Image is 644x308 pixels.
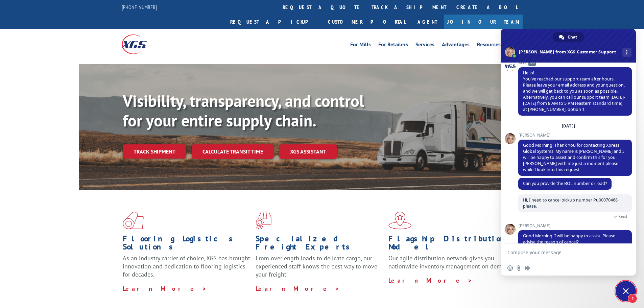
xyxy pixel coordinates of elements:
span: Audio message [525,265,530,271]
h1: Flagship Distribution Model [388,235,516,254]
span: Read [618,214,627,219]
a: Track shipment [123,144,186,159]
a: Learn More > [256,285,340,292]
span: Can you provide the BOL number or load? [523,181,607,186]
span: 1 [628,294,637,303]
div: Close chat [616,281,636,301]
p: From overlength loads to delicate cargo, our experienced staff knows the best way to move your fr... [256,254,383,284]
span: As an industry carrier of choice, XGS has brought innovation and dedication to flooring logistics... [123,254,250,278]
a: Request a pickup [225,15,323,29]
span: Send a file [516,265,522,271]
span: Hi, I need to cancel pickup number Pu00070468 please. [523,197,618,209]
a: Resources [477,42,501,49]
a: XGS ASSISTANT [279,144,337,159]
a: Agent [411,15,444,29]
a: Learn More > [388,277,473,284]
a: Advantages [442,42,470,49]
img: xgs-icon-flagship-distribution-model-red [388,212,412,229]
div: More channels [622,48,631,57]
textarea: Compose your message... [507,250,614,256]
a: For Retailers [378,42,408,49]
div: [DATE] [562,124,575,128]
span: Chat [568,32,577,42]
a: For Mills [350,42,371,49]
a: Learn More > [123,285,207,292]
span: [PERSON_NAME] [518,223,632,228]
span: Good Morning! Thank You for contacting Xpress Global Systems. My name is [PERSON_NAME] and I will... [523,142,624,172]
span: Hello! You've reached our support team after hours. Please leave your email address and your ques... [523,70,625,112]
b: Visibility, transparency, and control for your entire supply chain. [123,90,364,131]
span: Insert an emoji [507,265,513,271]
div: Chat [553,32,584,42]
span: Our agile distribution network gives you nationwide inventory management on demand. [388,254,513,270]
a: Join Our Team [444,15,523,29]
a: Services [415,42,434,49]
span: Bot [528,61,536,66]
a: Calculate transit time [192,144,274,159]
h1: Flooring Logistics Solutions [123,235,251,254]
img: xgs-icon-focused-on-flooring-red [256,212,271,229]
span: [PERSON_NAME] [518,133,632,138]
a: [PHONE_NUMBER] [122,4,157,10]
span: XGS [518,61,632,65]
img: xgs-icon-total-supply-chain-intelligence-red [123,212,144,229]
a: Customer Portal [323,15,411,29]
h1: Specialized Freight Experts [256,235,383,254]
span: Good Morning. I will be happy to assist. Please advise the reason of cancel? [523,233,615,245]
